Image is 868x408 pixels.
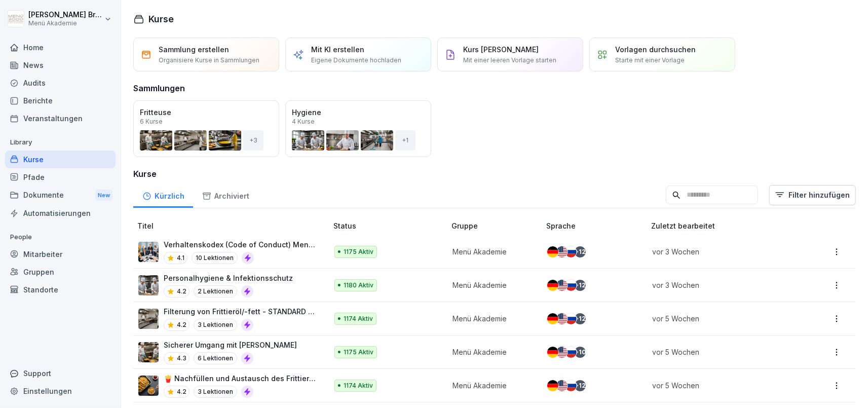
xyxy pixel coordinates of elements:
[28,11,102,19] p: [PERSON_NAME] Bruns
[547,313,558,324] img: de.svg
[194,319,237,331] p: 3 Lektionen
[148,12,174,26] h1: Kurse
[547,347,558,358] img: de.svg
[344,381,373,390] p: 1174 Aktiv
[546,220,647,231] p: Sprache
[565,347,577,358] img: ru.svg
[452,246,531,257] p: Menü Akademie
[192,252,238,264] p: 10 Lektionen
[177,287,186,296] p: 4.2
[292,107,425,118] p: Hygiene
[615,56,685,65] p: Starte mit einer Vorlage
[164,373,317,384] p: 🍟 Nachfüllen und Austausch des Frittieröl/-fettes
[575,347,586,358] div: + 10
[652,313,791,324] p: vor 5 Wochen
[652,246,791,257] p: vor 3 Wochen
[177,354,186,363] p: 4.3
[565,246,577,257] img: ru.svg
[194,285,237,298] p: 2 Lektionen
[5,74,116,92] a: Audits
[565,313,577,324] img: ru.svg
[556,380,568,391] img: us.svg
[547,280,558,291] img: de.svg
[194,352,237,364] p: 6 Lektionen
[575,313,586,324] div: + 12
[285,100,431,157] a: Hygiene4 Kurse+1
[556,347,568,358] img: us.svg
[177,320,186,329] p: 4.2
[5,134,116,151] p: Library
[177,387,186,396] p: 4.2
[565,380,577,391] img: ru.svg
[5,245,116,263] a: Mitarbeiter
[133,100,279,157] a: Fritteuse6 Kurse+3
[5,229,116,245] p: People
[769,185,856,205] button: Filter hinzufügen
[95,190,112,201] div: New
[652,347,791,357] p: vor 5 Wochen
[452,313,531,324] p: Menü Akademie
[5,186,116,205] a: DokumenteNew
[138,275,159,295] img: tq1iwfpjw7gb8q143pboqzza.png
[5,56,116,74] a: News
[243,130,263,151] div: + 3
[547,246,558,257] img: de.svg
[5,92,116,109] div: Berichte
[556,313,568,324] img: us.svg
[138,342,159,362] img: oyzz4yrw5r2vs0n5ee8wihvj.png
[292,119,315,125] p: 4 Kurse
[5,364,116,382] div: Support
[344,247,373,256] p: 1175 Aktiv
[652,280,791,290] p: vor 3 Wochen
[556,280,568,291] img: us.svg
[311,44,364,55] p: Mit KI erstellen
[575,280,586,291] div: + 12
[5,281,116,299] a: Standorte
[5,109,116,127] a: Veranstaltungen
[164,273,293,283] p: Personalhygiene & Infektionsschutz
[615,44,696,55] p: Vorlagen durchsuchen
[133,168,856,180] h3: Kurse
[140,107,273,118] p: Fritteuse
[311,56,401,65] p: Eigene Dokumente hochladen
[452,347,531,357] p: Menü Akademie
[344,281,373,290] p: 1180 Aktiv
[395,130,416,151] div: + 1
[164,306,317,317] p: Filterung von Frittieröl/-fett - STANDARD ohne Vito
[344,348,373,357] p: 1175 Aktiv
[575,380,586,391] div: + 12
[193,182,258,208] a: Archiviert
[133,82,185,94] h3: Sammlungen
[138,309,159,329] img: lnrteyew03wyeg2dvomajll7.png
[5,151,116,168] a: Kurse
[159,56,259,65] p: Organisiere Kurse in Sammlungen
[463,44,539,55] p: Kurs [PERSON_NAME]
[651,220,803,231] p: Zuletzt bearbeitet
[194,386,237,398] p: 3 Lektionen
[556,246,568,257] img: us.svg
[451,220,543,231] p: Gruppe
[177,253,184,263] p: 4.1
[5,204,116,222] a: Automatisierungen
[5,168,116,186] a: Pfade
[575,246,586,257] div: + 12
[452,380,531,391] p: Menü Akademie
[463,56,556,65] p: Mit einer leeren Vorlage starten
[5,382,116,400] a: Einstellungen
[159,44,229,55] p: Sammlung erstellen
[133,182,193,208] a: Kürzlich
[164,340,297,350] p: Sicherer Umgang mit [PERSON_NAME]
[137,220,329,231] p: Titel
[5,263,116,281] a: Gruppen
[547,380,558,391] img: de.svg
